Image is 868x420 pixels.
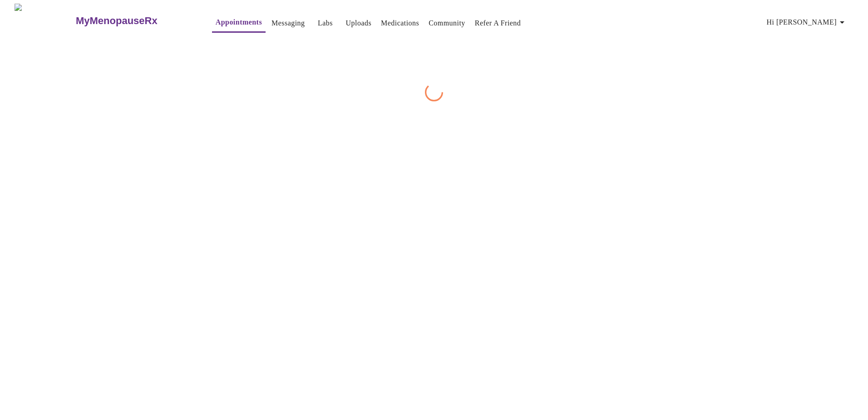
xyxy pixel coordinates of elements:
[212,13,266,33] button: Appointments
[268,14,308,32] button: Messaging
[381,17,419,30] a: Medications
[318,17,333,30] a: Labs
[342,14,375,32] button: Uploads
[763,13,851,31] button: Hi [PERSON_NAME]
[216,16,262,29] a: Appointments
[15,4,74,38] img: MyMenopauseRx Logo
[429,17,465,30] a: Community
[311,14,340,32] button: Labs
[76,15,158,27] h3: MyMenopauseRx
[74,5,193,37] a: MyMenopauseRx
[767,16,848,29] span: Hi [PERSON_NAME]
[377,14,423,32] button: Medications
[425,14,469,32] button: Community
[271,17,305,30] a: Messaging
[346,17,372,30] a: Uploads
[475,17,521,30] a: Refer a Friend
[471,14,525,32] button: Refer a Friend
